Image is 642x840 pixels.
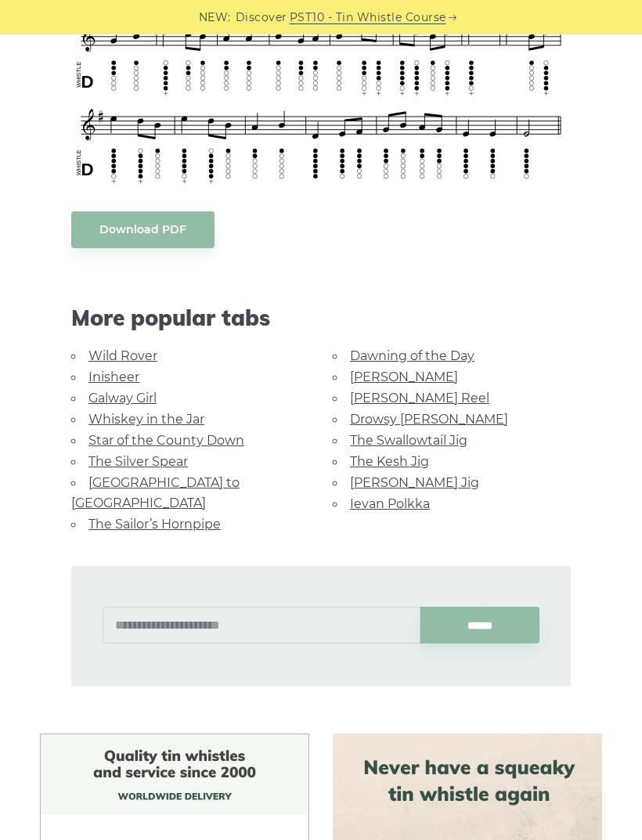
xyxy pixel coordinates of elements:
[350,454,429,469] a: The Kesh Jig
[236,9,287,27] span: Discover
[350,348,474,363] a: Dawning of the Day
[88,370,139,384] a: Inisheer
[350,433,467,448] a: The Swallowtail Jig
[71,305,571,331] span: More popular tabs
[199,9,231,27] span: NEW:
[350,475,479,490] a: [PERSON_NAME] Jig
[88,517,221,532] a: The Sailor’s Hornpipe
[350,370,458,384] a: [PERSON_NAME]
[88,412,204,427] a: Whiskey in the Jar
[290,9,446,27] a: PST10 - Tin Whistle Course
[88,391,157,406] a: Galway Girl
[71,475,240,510] a: [GEOGRAPHIC_DATA] to [GEOGRAPHIC_DATA]
[71,211,215,248] a: Download PDF
[350,391,489,406] a: [PERSON_NAME] Reel
[350,496,430,511] a: Ievan Polkka
[88,454,188,469] a: The Silver Spear
[88,348,157,363] a: Wild Rover
[350,412,508,427] a: Drowsy [PERSON_NAME]
[88,433,244,448] a: Star of the County Down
